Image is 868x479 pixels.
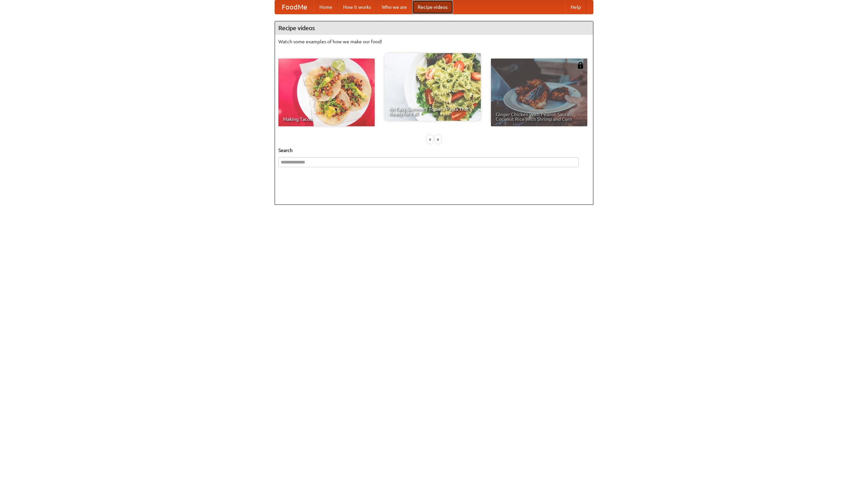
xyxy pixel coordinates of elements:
a: How it works [338,0,376,14]
span: Making Tacos [283,117,370,122]
img: 483408.png [577,62,584,69]
div: » [435,135,441,144]
h4: Recipe videos [275,21,593,35]
a: Making Tacos [278,59,375,126]
a: Help [565,0,586,14]
a: FoodMe [275,0,314,14]
p: Watch some examples of how we make our food! [278,38,590,45]
a: An Easy, Summery Tomato Pasta That's Ready for Fall [384,53,481,121]
a: Recipe videos [412,0,453,14]
a: Home [314,0,338,14]
h5: Search [278,147,590,154]
span: An Easy, Summery Tomato Pasta That's Ready for Fall [389,107,476,116]
a: Who we are [376,0,412,14]
div: « [427,135,433,144]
